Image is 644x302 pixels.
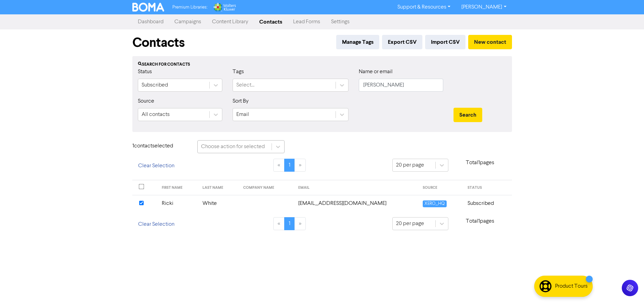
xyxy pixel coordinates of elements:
a: Support & Resources [392,2,456,13]
button: New contact [468,35,512,49]
label: Status [138,68,152,76]
th: EMAIL [294,180,419,195]
label: Tags [233,68,244,76]
a: Lead Forms [288,15,326,29]
iframe: Chat Widget [610,269,644,302]
div: Subscribed [142,81,168,89]
th: STATUS [463,180,512,195]
div: 20 per page [396,161,424,169]
p: Total 1 pages [448,159,512,167]
td: Ricki [158,195,198,212]
th: COMPANY NAME [239,180,294,195]
th: LAST NAME [198,180,239,195]
th: SOURCE [419,180,463,195]
div: Email [236,110,249,119]
button: Clear Selection [132,217,180,232]
button: Clear Selection [132,159,180,173]
td: Subscribed [463,195,512,212]
a: Content Library [207,15,254,29]
a: Dashboard [132,15,169,29]
button: Manage Tags [336,35,379,49]
span: XERO_HQ [423,200,446,207]
p: Total 1 pages [448,217,512,225]
div: Select... [236,81,254,89]
a: Settings [326,15,355,29]
div: All contacts [142,110,170,119]
label: Source [138,97,154,105]
a: Page 1 is your current page [284,159,295,172]
label: Name or email [359,68,393,76]
button: Search [454,108,482,122]
h1: Contacts [132,35,185,51]
a: Page 1 is your current page [284,217,295,230]
button: Export CSV [382,35,422,49]
span: Premium Libraries: [172,5,207,10]
img: Wolters Kluwer [213,3,236,12]
button: Import CSV [425,35,465,49]
label: Sort By [233,97,249,105]
td: rickbuilder@outlook.com [294,195,419,212]
img: BOMA Logo [132,3,165,12]
h6: 1 contact selected [132,143,187,149]
a: Campaigns [169,15,207,29]
a: Contacts [254,15,288,29]
div: Choose action for selected [201,143,265,151]
div: 20 per page [396,220,424,228]
div: Search for contacts [138,62,507,68]
th: FIRST NAME [158,180,198,195]
a: [PERSON_NAME] [456,2,512,13]
td: White [198,195,239,212]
